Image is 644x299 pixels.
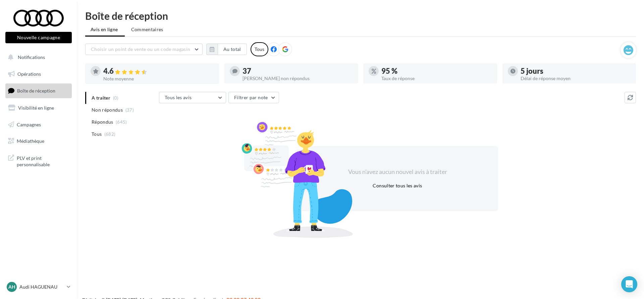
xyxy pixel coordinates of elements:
[17,138,44,144] span: Médiathèque
[4,50,70,64] button: Notifications
[18,105,54,111] span: Visibilité en ligne
[92,107,123,113] span: Non répondus
[17,154,69,168] span: PLV et print personnalisable
[206,44,247,55] button: Au total
[381,76,492,81] div: Taux de réponse
[521,76,631,81] div: Délai de réponse moyen
[85,11,636,21] div: Boîte de réception
[251,42,268,56] div: Tous
[116,119,127,125] span: (645)
[4,134,73,148] a: Médiathèque
[103,76,214,81] div: Note moyenne
[4,67,73,81] a: Opérations
[228,92,279,103] button: Filtrer par note
[243,67,353,75] div: 37
[165,95,192,100] span: Tous les avis
[92,131,102,137] span: Tous
[91,46,190,52] span: Choisir un point de vente ou un code magasin
[5,281,72,293] a: AH Audi HAGUENAU
[19,284,64,290] p: Audi HAGUENAU
[92,119,113,125] span: Répondus
[104,131,116,137] span: (682)
[4,101,73,115] a: Visibilité en ligne
[85,44,203,55] button: Choisir un point de vente ou un code magasin
[131,26,163,33] span: Commentaires
[4,118,73,132] a: Campagnes
[103,67,214,75] div: 4.6
[243,76,353,81] div: [PERSON_NAME] non répondus
[17,121,41,127] span: Campagnes
[4,83,73,98] a: Boîte de réception
[521,67,631,75] div: 5 jours
[18,54,45,60] span: Notifications
[340,168,455,176] div: Vous n'avez aucun nouvel avis à traiter
[17,71,41,77] span: Opérations
[370,182,425,190] button: Consulter tous les avis
[621,276,637,292] div: Open Intercom Messenger
[5,32,72,43] button: Nouvelle campagne
[17,88,55,94] span: Boîte de réception
[4,151,73,171] a: PLV et print personnalisable
[8,284,15,290] span: AH
[381,67,492,75] div: 95 %
[218,44,247,55] button: Au total
[125,107,134,113] span: (37)
[159,92,226,103] button: Tous les avis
